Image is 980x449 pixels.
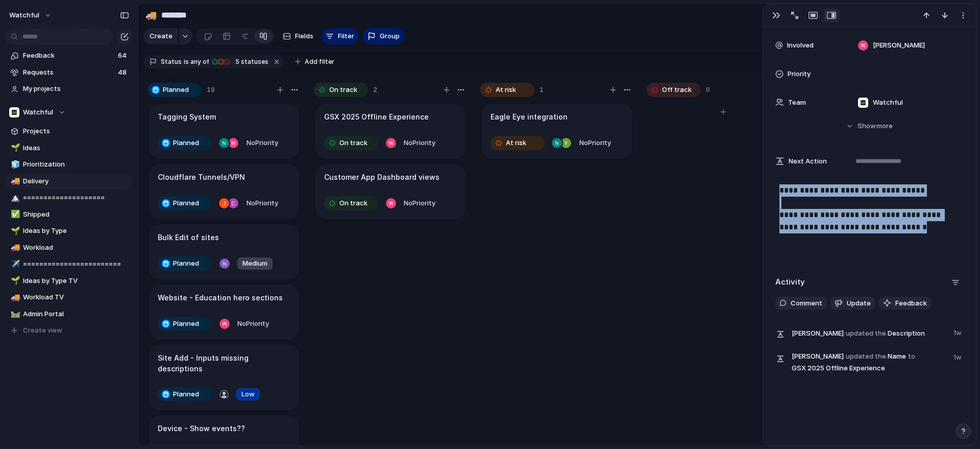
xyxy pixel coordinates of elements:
span: Planned [173,138,199,148]
button: Planned [155,195,214,211]
span: Comment [791,298,822,309]
span: My projects [23,84,129,94]
a: 🛤️Admin Portal [5,306,133,322]
button: NoPriority [244,135,281,151]
h1: Eagle Eye integration [491,111,568,123]
a: 🏔️==================== [5,190,133,205]
span: No Priority [237,319,269,327]
div: GSX 2025 Offline ExperienceOn trackNoPriority [315,104,465,159]
span: Admin Portal [23,309,129,319]
h1: Tagging System [158,111,216,123]
a: Requests48 [5,65,133,80]
button: isany of [182,56,211,67]
span: updated the [846,328,886,339]
span: [PERSON_NAME] [873,40,925,51]
span: 1w [953,350,964,363]
h1: Bulk Edit of sites [158,232,219,243]
span: Create [150,31,173,41]
button: watchful [5,7,57,23]
span: Planned [173,198,199,208]
button: 🏔️ [9,193,19,203]
button: 🌱 [9,143,19,153]
span: to [908,351,915,362]
span: Medium [242,258,267,269]
button: Planned [155,255,214,272]
button: On track [322,195,381,211]
button: 🛤️ [9,309,19,319]
span: Ideas [23,143,129,153]
span: No Priority [404,138,435,147]
span: 1w [953,326,964,338]
button: 🧊 [9,159,19,170]
a: ✈️======================== [5,256,133,272]
button: NoPriority [401,195,438,211]
button: 🚚 [9,176,19,186]
button: NoPriority [401,135,438,151]
div: 🚚 [11,242,18,253]
div: Bulk Edit of sitesPlannedMedium [149,224,299,279]
span: Add filter [305,57,334,66]
button: 🌱 [9,226,19,236]
span: Group [380,31,400,41]
button: ✅ [9,209,19,220]
button: Add filter [289,55,340,69]
span: Team [788,98,806,108]
span: No Priority [404,199,435,207]
button: NoPriority [235,316,272,332]
span: 64 [118,51,129,61]
button: 5 statuses [210,56,271,67]
a: Projects [5,124,133,139]
span: Workload TV [23,292,129,302]
button: Group [362,28,405,44]
button: Planned [155,386,214,403]
button: Comment [775,297,826,310]
a: 🧊Prioritization [5,157,133,172]
button: 🚚 [143,7,159,23]
a: 🚚Workload [5,240,133,255]
span: No Priority [247,199,278,207]
span: 5 [232,58,241,65]
span: On track [339,198,367,208]
button: Update [830,297,875,310]
button: 🚚 [9,292,19,302]
span: No Priority [579,138,611,147]
span: Prioritization [23,159,129,170]
span: Ideas by Type TV [23,276,129,286]
a: 🚚Delivery [5,174,133,189]
div: ✅Shipped [5,207,133,222]
span: 0 [706,85,710,95]
span: Planned [173,389,199,399]
button: Showmore [775,117,964,135]
button: NoPriority [577,135,614,151]
a: 🌱Ideas by Type TV [5,273,133,289]
span: Create view [23,325,62,336]
span: Planned [173,319,199,329]
span: Involved [787,40,814,51]
span: Planned [163,85,189,95]
button: Feedback [879,297,931,310]
span: 1 [540,85,544,95]
div: 🚚 [11,175,18,187]
a: My projects [5,81,133,97]
span: 2 [373,85,377,95]
span: Priority [788,69,811,79]
button: Create view [5,323,133,338]
div: 🚚Workload TV [5,290,133,305]
span: more [876,121,893,131]
h1: GSX 2025 Offline Experience [324,111,429,123]
span: Update [847,298,871,309]
h1: Customer App Dashboard views [324,172,439,183]
div: 🏔️ [11,192,18,204]
div: Tagging SystemPlannedNoPriority [149,104,299,159]
span: At risk [506,138,526,148]
span: Workload [23,243,129,253]
div: ✈️ [11,258,18,270]
button: On track [322,135,381,151]
h2: Activity [775,276,805,288]
span: Name GSX 2025 Offline Experience [792,350,947,373]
